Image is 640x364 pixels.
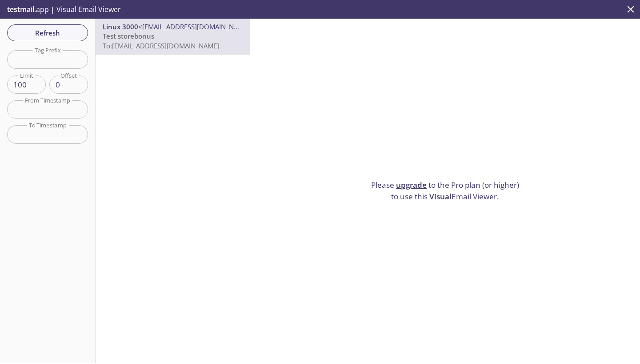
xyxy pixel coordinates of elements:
span: <[EMAIL_ADDRESS][DOMAIN_NAME]> [138,22,253,31]
span: Test storebonus [103,32,154,40]
a: upgrade [396,180,427,190]
span: Linux 3000 [103,22,138,31]
span: To: [EMAIL_ADDRESS][DOMAIN_NAME] [103,41,219,50]
nav: emails [96,19,250,55]
button: Refresh [7,24,88,41]
p: Please to the Pro plan (or higher) to use this Email Viewer. [368,179,523,202]
span: Visual [429,191,452,202]
div: Linux 3000<[EMAIL_ADDRESS][DOMAIN_NAME]>Test storebonusTo:[EMAIL_ADDRESS][DOMAIN_NAME] [96,19,250,54]
span: testmail [7,4,34,14]
span: Refresh [14,27,81,39]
